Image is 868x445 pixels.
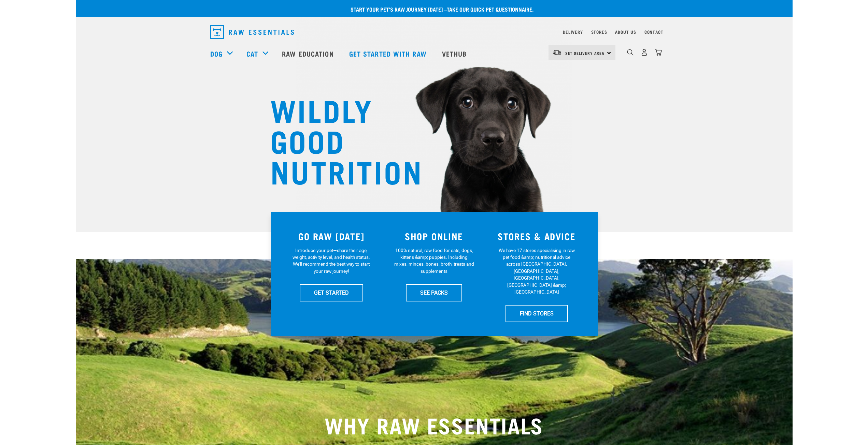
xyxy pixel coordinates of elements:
img: van-moving.png [553,49,562,56]
p: We have 17 stores specialising in raw pet food &amp; nutritional advice across [GEOGRAPHIC_DATA],... [497,247,577,296]
a: About Us [615,31,636,33]
h2: WHY RAW ESSENTIALS [210,412,658,437]
a: Delivery [563,31,583,33]
a: Cat [246,48,258,59]
img: home-icon-1@2x.png [627,49,634,56]
p: Introduce your pet—share their age, weight, activity level, and health status. We'll recommend th... [291,247,371,275]
nav: dropdown navigation [205,23,664,42]
a: Stores [591,31,607,33]
img: home-icon@2x.png [655,49,662,56]
h3: GO RAW [DATE] [284,231,379,241]
a: Vethub [435,40,475,67]
a: Dog [210,48,223,59]
img: Raw Essentials Logo [210,25,294,39]
a: FIND STORES [506,305,568,322]
a: GET STARTED [300,284,363,301]
p: 100% natural, raw food for cats, dogs, kittens &amp; puppies. Including mixes, minces, bones, bro... [394,247,474,275]
img: user.png [641,49,648,56]
a: Contact [644,31,664,33]
a: SEE PACKS [406,284,462,301]
h1: WILDLY GOOD NUTRITION [270,94,407,186]
a: Get started with Raw [342,40,435,67]
h3: SHOP ONLINE [387,231,481,241]
nav: dropdown navigation [76,40,793,67]
p: Start your pet’s raw journey [DATE] – [81,5,798,13]
a: Raw Education [275,40,342,67]
h3: STORES & ADVICE [489,231,584,241]
span: Set Delivery Area [565,52,605,54]
a: take our quick pet questionnaire. [447,8,533,11]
